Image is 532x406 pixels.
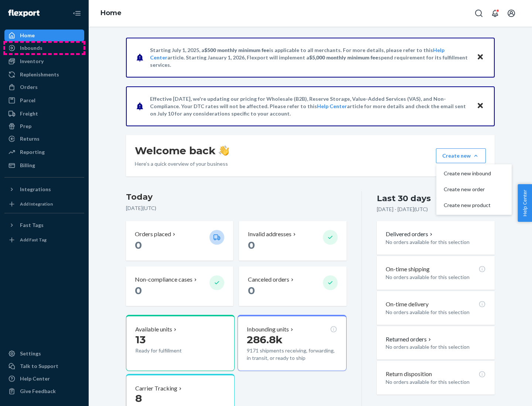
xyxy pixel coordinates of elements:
[386,343,486,351] p: No orders available for this selection
[135,160,229,168] p: Here’s a quick overview of your business
[4,146,84,158] a: Reporting
[20,97,35,104] div: Parcel
[4,108,84,120] a: Freight
[4,81,84,93] a: Orders
[444,171,491,176] span: Create new inbound
[4,94,84,106] a: Parcel
[377,206,428,213] p: [DATE] - [DATE] ( UTC )
[135,392,142,405] span: 8
[95,3,127,24] ol: breadcrumbs
[135,384,177,393] p: Carrier Tracking
[4,234,84,246] a: Add Fast Tag
[20,162,35,169] div: Billing
[248,239,255,251] span: 0
[135,333,146,346] span: 13
[135,239,142,251] span: 0
[126,315,235,371] button: Available units13Ready for fulfillment
[4,133,84,145] a: Returns
[4,360,84,372] a: Talk to Support
[248,284,255,297] span: 0
[20,83,38,91] div: Orders
[126,221,233,261] button: Orders placed 0
[8,10,40,17] img: Flexport logo
[20,110,38,117] div: Freight
[20,186,51,193] div: Integrations
[20,237,47,243] div: Add Fast Tag
[386,265,430,273] p: On-time shipping
[20,388,56,395] div: Give Feedback
[438,182,510,197] button: Create new order
[488,6,502,21] button: Open notifications
[386,335,433,344] button: Returned orders
[377,193,431,204] div: Last 30 days
[386,370,432,378] p: Return disposition
[386,273,486,281] p: No orders available for this selection
[247,333,283,346] span: 286.8k
[20,362,58,370] div: Talk to Support
[4,55,84,67] a: Inventory
[126,204,347,212] p: [DATE] ( UTC )
[4,42,84,54] a: Inbounds
[4,120,84,132] a: Prep
[150,47,470,69] p: Starting July 1, 2025, a is applicable to all merchants. For more details, please refer to this a...
[436,148,486,163] button: Create newCreate new inboundCreate new orderCreate new product
[317,103,347,109] a: Help Center
[219,145,229,156] img: hand-wave emoji
[4,159,84,171] a: Billing
[135,230,171,238] p: Orders placed
[239,266,346,306] button: Canceled orders 0
[20,71,59,78] div: Replenishments
[135,325,172,334] p: Available units
[309,54,378,61] span: $5,000 monthly minimum fee
[20,148,45,156] div: Reporting
[4,30,84,41] a: Home
[20,123,31,130] div: Prep
[4,219,84,231] button: Fast Tags
[518,184,532,222] button: Help Center
[204,47,269,53] span: $500 monthly minimum fee
[247,325,289,334] p: Inbounding units
[444,187,491,192] span: Create new order
[444,203,491,208] span: Create new product
[438,197,510,213] button: Create new product
[475,52,485,63] button: Close
[135,144,229,157] h1: Welcome back
[4,348,84,359] a: Settings
[386,300,429,309] p: On-time delivery
[20,350,41,357] div: Settings
[100,9,122,17] a: Home
[69,6,84,21] button: Close Navigation
[248,275,289,284] p: Canceled orders
[20,44,42,52] div: Inbounds
[4,183,84,195] button: Integrations
[20,32,35,39] div: Home
[20,135,40,142] div: Returns
[4,69,84,80] a: Replenishments
[20,58,44,65] div: Inventory
[135,275,192,284] p: Non-compliance cases
[247,347,337,362] p: 9171 shipments receiving, forwarding, in transit, or ready to ship
[4,385,84,397] button: Give Feedback
[135,347,204,354] p: Ready for fulfillment
[438,166,510,182] button: Create new inbound
[386,238,486,246] p: No orders available for this selection
[126,191,347,203] h3: Today
[238,315,346,371] button: Inbounding units286.8k9171 shipments receiving, forwarding, in transit, or ready to ship
[386,230,434,238] p: Delivered orders
[386,378,486,386] p: No orders available for this selection
[150,95,470,117] p: Effective [DATE], we're updating our pricing for Wholesale (B2B), Reserve Storage, Value-Added Se...
[4,198,84,210] a: Add Integration
[135,284,142,297] span: 0
[471,6,486,21] button: Open Search Box
[504,6,519,21] button: Open account menu
[20,375,50,382] div: Help Center
[20,201,53,207] div: Add Integration
[386,309,486,316] p: No orders available for this selection
[239,221,346,261] button: Invalid addresses 0
[248,230,291,238] p: Invalid addresses
[126,266,233,306] button: Non-compliance cases 0
[20,221,44,229] div: Fast Tags
[475,101,485,111] button: Close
